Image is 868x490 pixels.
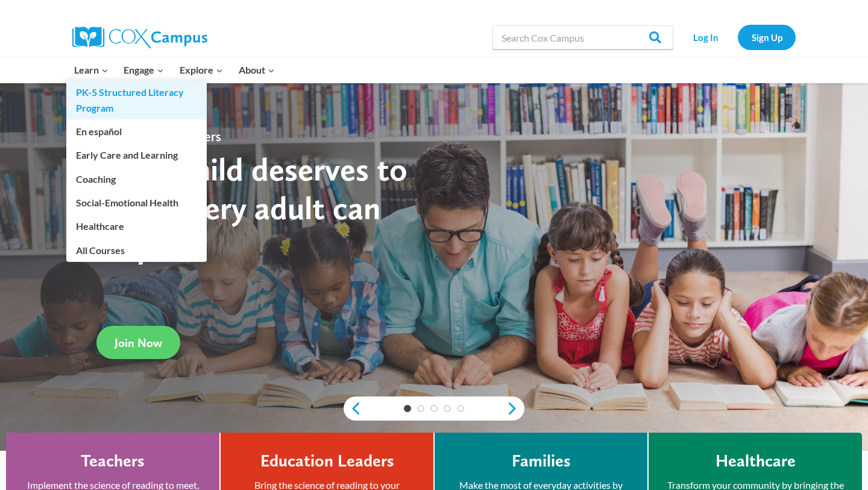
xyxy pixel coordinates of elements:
div: content slider buttons [344,396,524,421]
a: Join Now [96,326,180,359]
a: next [506,401,524,416]
a: 4 [444,405,451,412]
a: Early Care and Learning [66,144,207,167]
nav: Secondary Navigation [679,25,796,49]
a: Log In [679,25,732,49]
a: PK-5 Structured Literacy Program [66,81,207,119]
strong: Every child deserves to read. Every adult can help. [96,150,407,265]
button: Child menu of Engage [116,57,172,83]
h4: Teachers [81,451,145,471]
a: 2 [417,405,424,412]
a: Social-Emotional Health [66,191,207,214]
span: Join Now [115,336,162,350]
h4: Families [512,451,571,471]
img: Cox Campus [72,27,207,48]
button: Child menu of About [231,57,283,83]
button: Child menu of Learn [66,57,116,83]
h4: Education Leaders [260,451,394,471]
h4: Healthcare [715,451,796,471]
nav: Primary Navigation [66,57,282,83]
a: Sign Up [738,25,796,49]
a: All Courses [66,238,207,261]
a: En español [66,120,207,143]
button: Child menu of Explore [172,57,231,83]
a: 1 [404,405,411,412]
a: 3 [430,405,438,412]
a: Coaching [66,167,207,190]
input: Search Cox Campus [492,25,673,49]
a: previous [344,401,362,416]
a: 5 [457,405,464,412]
a: Healthcare [66,215,207,238]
